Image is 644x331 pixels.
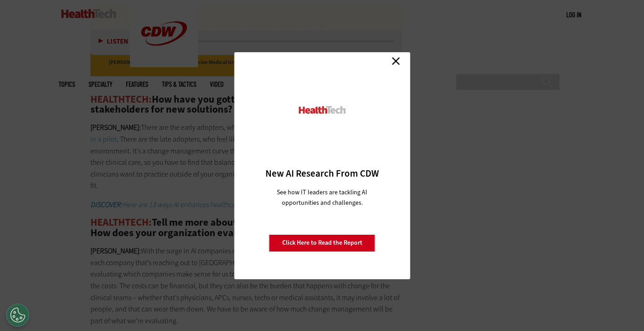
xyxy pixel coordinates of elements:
a: Close [389,54,403,68]
a: Click Here to Read the Report [269,234,375,252]
button: Open Preferences [6,304,29,326]
div: Cookies Settings [6,304,29,326]
p: See how IT leaders are tackling AI opportunities and challenges. [266,187,378,208]
h3: New AI Research From CDW [250,167,394,180]
img: HealthTech_0.png [297,105,347,115]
